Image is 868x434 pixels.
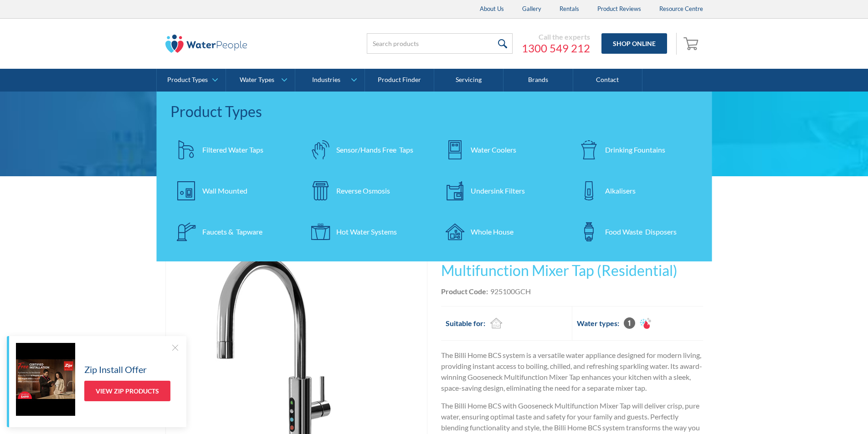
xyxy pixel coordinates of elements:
h2: Suitable for: [446,318,485,329]
a: Filtered Water Taps [170,134,296,166]
strong: Product Code: [441,287,488,296]
a: Alkalisers [573,175,699,207]
a: Water Types [226,69,295,92]
a: Brands [503,69,573,92]
a: Open empty cart [681,33,703,55]
nav: Product Types [157,92,712,261]
a: Product Finder [365,69,434,92]
a: Wall Mounted [170,175,296,207]
a: Faucets & Tapware [170,216,296,248]
div: Hot Water Systems [336,226,397,237]
iframe: podium webchat widget prompt [713,291,868,400]
div: Drinking Fountains [605,144,665,155]
div: Sensor/Hands Free Taps [336,144,413,155]
div: Product Types [167,76,208,84]
div: Faucets & Tapware [202,226,262,237]
a: Product Types [157,69,226,92]
h2: Water types: [577,318,619,329]
div: Alkalisers [605,185,636,196]
div: Undersink Filters [471,185,525,196]
div: Wall Mounted [202,185,247,196]
a: Hot Water Systems [304,216,430,248]
a: Undersink Filters [439,175,564,207]
iframe: podium webchat widget bubble [777,388,868,434]
p: The Billi Home BCS system is a versatile water appliance designed for modern living, providing in... [441,350,703,393]
div: Water Types [240,76,274,84]
a: Sensor/Hands Free Taps [304,134,430,166]
a: Shop Online [601,33,667,54]
div: Reverse Osmosis [336,185,390,196]
input: Search products [367,33,513,54]
img: The Water People [165,35,247,53]
img: Zip Install Offer [16,343,75,416]
a: 1300 549 212 [522,41,590,55]
img: shopping cart [683,36,701,51]
div: Water Coolers [471,144,516,155]
a: Drinking Fountains [573,134,699,166]
a: Reverse Osmosis [304,175,430,207]
a: Whole House [439,216,564,248]
a: Servicing [434,69,503,92]
a: View Zip Products [84,381,170,401]
div: Product Types [170,101,699,123]
div: 925100GCH [490,286,531,297]
div: Filtered Water Taps [202,144,263,155]
div: Industries [312,76,340,84]
div: Call the experts [522,32,590,41]
h5: Zip Install Offer [84,363,147,376]
a: Food Waste Disposers [573,216,699,248]
div: Food Waste Disposers [605,226,677,237]
a: Contact [573,69,642,92]
div: Whole House [471,226,514,237]
a: Water Coolers [439,134,564,166]
a: Industries [295,69,364,92]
